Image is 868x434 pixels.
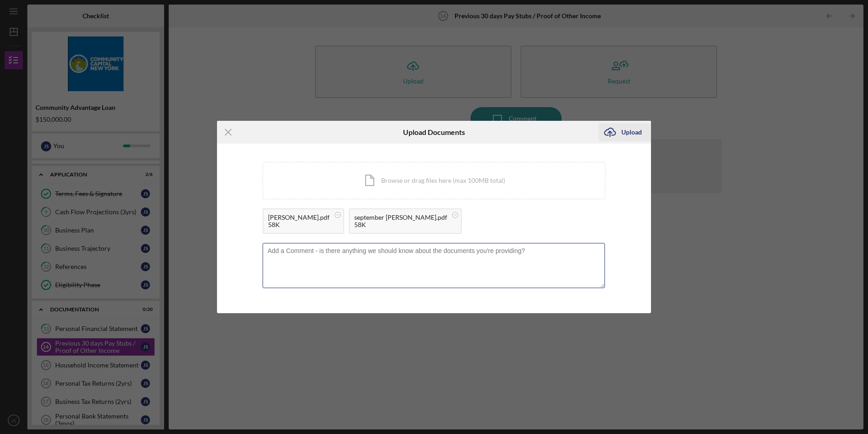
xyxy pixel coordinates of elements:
[268,214,330,221] div: [PERSON_NAME].pdf
[403,128,465,136] h6: Upload Documents
[354,221,447,228] div: 58K
[268,221,330,228] div: 58K
[621,123,642,141] div: Upload
[354,214,447,221] div: september [PERSON_NAME].pdf
[599,123,651,141] button: Upload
